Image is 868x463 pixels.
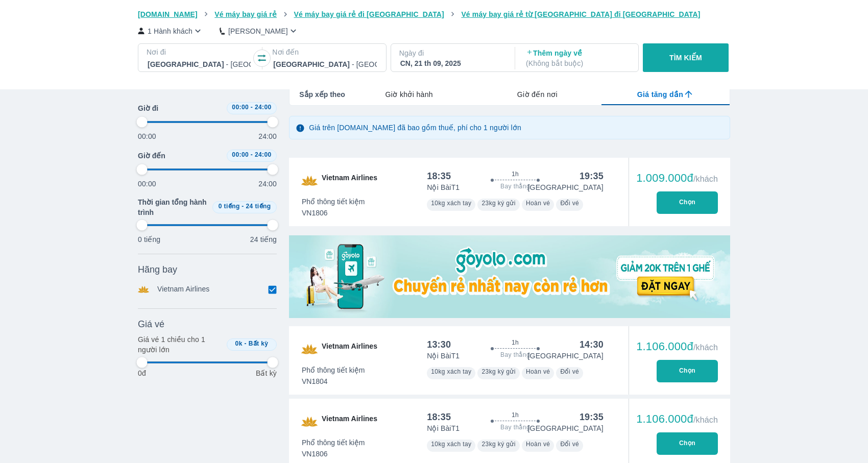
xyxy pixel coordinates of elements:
span: Phổ thông tiết kiệm [302,197,365,207]
span: 00:00 [232,104,249,111]
span: 24:00 [255,104,272,111]
img: VN [301,173,318,189]
span: 10kg xách tay [431,441,471,448]
span: Vietnam Airlines [322,413,377,430]
div: 1.009.000đ [636,172,718,184]
img: VN [301,341,318,357]
span: 24 tiếng [246,203,271,210]
p: [GEOGRAPHIC_DATA] [528,423,604,433]
p: Nội Bài T1 [427,423,460,433]
span: Hoàn vé [526,441,550,448]
p: Giá vé 1 chiều cho 1 người lớn [138,334,223,355]
span: Phổ thông tiết kiệm [302,437,365,448]
div: 19:35 [580,170,604,182]
span: Hoàn vé [526,368,550,375]
img: VN [301,413,318,430]
nav: breadcrumb [138,9,730,19]
p: 1 Hành khách [148,26,192,36]
p: Bất kỳ [256,368,277,378]
span: - [251,151,253,158]
span: VN1806 [302,449,365,459]
span: Phổ thông tiết kiệm [302,365,365,375]
div: 1.106.000đ [636,340,718,353]
span: /khách [693,343,718,352]
span: Hãng bay [138,263,177,276]
button: Chọn [657,191,718,214]
p: 0 tiếng [138,234,160,245]
p: Giá trên [DOMAIN_NAME] đã bao gồm thuế, phí cho 1 người lớn [309,123,521,133]
span: VN1804 [302,376,365,386]
p: Thêm ngày về [526,48,629,68]
span: Hoàn vé [526,200,550,207]
span: 23kg ký gửi [481,200,515,207]
p: [GEOGRAPHIC_DATA] [528,182,604,192]
p: Nơi đến [272,47,377,57]
span: /khách [693,175,718,183]
span: 0k [235,340,243,347]
span: Giờ đến nơi [517,89,558,100]
div: 1.106.000đ [636,413,718,425]
p: ( Không bắt buộc ) [526,58,629,68]
p: Nội Bài T1 [427,182,460,192]
button: [PERSON_NAME] [220,26,299,36]
p: 00:00 [138,179,156,189]
span: Sắp xếp theo [299,89,345,100]
span: Vé máy bay giá rẻ [214,10,277,18]
button: Chọn [657,360,718,382]
p: Vietnam Airlines [157,284,210,295]
span: [DOMAIN_NAME] [138,10,198,18]
span: VN1806 [302,208,365,218]
span: 24:00 [255,151,272,158]
span: Giờ khởi hành [385,89,433,100]
div: CN, 21 th 09, 2025 [400,58,503,68]
p: 0đ [138,368,146,378]
span: Đổi vé [560,368,579,375]
span: - [242,203,244,210]
div: 18:35 [427,411,451,423]
span: Bất kỳ [249,340,269,347]
span: Giờ đến [138,151,165,161]
div: 13:30 [427,338,451,351]
span: Vé máy bay giá rẻ đi [GEOGRAPHIC_DATA] [294,10,444,18]
p: [GEOGRAPHIC_DATA] [528,351,604,361]
span: 00:00 [232,151,249,158]
span: Đổi vé [560,441,579,448]
span: - [245,340,247,347]
span: 1h [512,170,519,178]
span: 1h [512,338,519,347]
p: 24:00 [258,131,277,141]
span: 23kg ký gửi [481,368,515,375]
span: Vé máy bay giá rẻ từ [GEOGRAPHIC_DATA] đi [GEOGRAPHIC_DATA] [461,10,700,18]
button: TÌM KIẾM [643,43,728,72]
span: Giờ đi [138,103,158,113]
span: Thời gian tổng hành trình [138,197,208,217]
span: /khách [693,416,718,424]
button: 1 Hành khách [138,26,203,36]
p: Nội Bài T1 [427,351,460,361]
span: 10kg xách tay [431,368,471,375]
p: TÌM KIẾM [669,53,702,63]
span: 23kg ký gửi [481,441,515,448]
div: 18:35 [427,170,451,182]
span: Vietnam Airlines [322,173,377,189]
img: media-0 [289,235,730,318]
span: Vietnam Airlines [322,341,377,357]
span: 0 tiếng [219,203,240,210]
span: 10kg xách tay [431,200,471,207]
span: Giá vé [138,318,164,330]
p: 24:00 [258,179,277,189]
p: [PERSON_NAME] [228,26,288,36]
span: 1h [512,411,519,419]
div: 19:35 [580,411,604,423]
button: Chọn [657,432,718,455]
p: Ngày đi [399,48,504,58]
span: - [251,104,253,111]
p: 00:00 [138,131,156,141]
span: Giá tăng dần [637,89,683,100]
div: lab API tabs example [345,84,730,105]
p: Nơi đi [147,47,252,57]
p: 24 tiếng [250,234,277,245]
div: 14:30 [580,338,604,351]
span: Đổi vé [560,200,579,207]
